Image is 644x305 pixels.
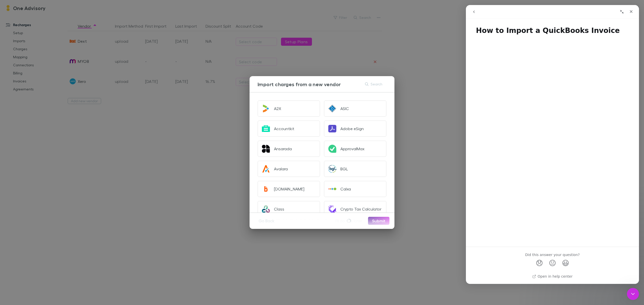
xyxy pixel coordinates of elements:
button: [DOMAIN_NAME] [258,181,320,197]
div: Adobe eSign [340,126,364,131]
button: A2X [258,100,320,117]
img: Bill.com's Logo [262,185,270,193]
div: Avalara [274,166,288,171]
div: Crypto Tax Calculator [340,207,381,212]
button: BGL [324,161,386,177]
div: ApprovalMax [340,146,365,151]
div: BGL [340,166,348,171]
img: A2X's Logo [262,105,270,113]
img: Crypto Tax Calculator's Logo [328,205,336,213]
button: Crypto Tax Calculator [324,201,386,217]
button: ApprovalMax [324,141,386,157]
div: Accountkit [274,126,294,131]
img: Accountkit's Logo [262,125,270,133]
iframe: Intercom live chat [466,5,639,284]
img: ASIC's Logo [328,105,336,113]
button: Calxa [324,181,386,197]
button: Adobe eSign [324,121,386,137]
h3: Import charges from a new vendor [258,81,341,87]
div: Class [274,207,284,212]
button: Class [258,201,320,217]
div: ASIC [340,106,349,111]
button: Search [363,81,385,87]
img: Ansarada's Logo [262,145,270,153]
button: Ansarada [258,141,320,157]
button: Go Back [255,217,278,225]
img: Adobe eSign's Logo [328,125,336,133]
button: Accountkit [258,121,320,137]
div: Ansarada [274,146,292,151]
button: ASIC [324,100,386,117]
div: [DOMAIN_NAME] [274,186,304,191]
button: Avalara [258,161,320,177]
div: Calxa [340,186,351,191]
img: Avalara's Logo [262,165,270,173]
img: ApprovalMax's Logo [328,145,336,153]
div: A2X [274,106,281,111]
img: Class's Logo [262,205,270,213]
iframe: Intercom live chat [627,288,639,300]
img: BGL's Logo [328,165,336,173]
img: Calxa's Logo [328,185,336,193]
